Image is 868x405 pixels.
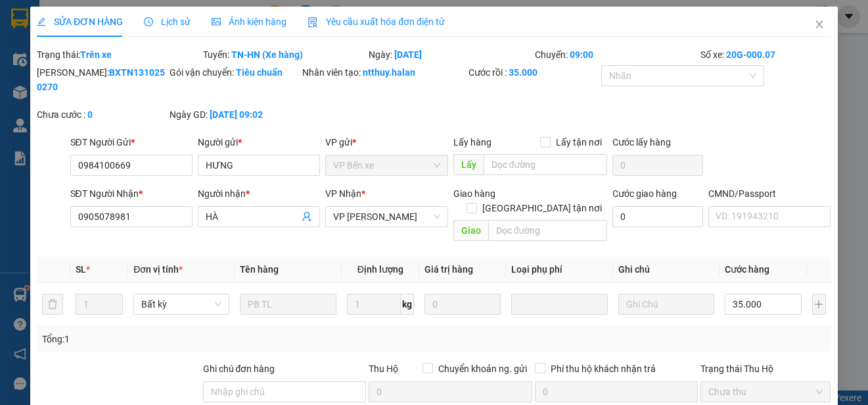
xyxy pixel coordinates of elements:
b: 20G-000.07 [727,49,776,60]
input: Dọc đường [484,154,608,175]
button: plus [812,294,826,315]
div: Số xe: [700,47,833,62]
span: Lấy [453,154,484,175]
div: SĐT Người Nhận [70,186,193,201]
span: Chuyển khoản ng. gửi [433,362,532,376]
input: Ghi Chú [618,294,714,315]
span: [GEOGRAPHIC_DATA] tận nơi [478,201,608,215]
b: 09:00 [570,49,593,60]
div: CMND/Passport [708,186,831,201]
input: 0 [424,294,501,315]
div: VP gửi [325,135,447,149]
span: Lấy hàng [453,137,491,148]
div: Cước rồi : [468,65,599,80]
span: Ảnh kiện hàng [212,16,286,27]
span: Phí thu hộ khách nhận trả [545,362,661,376]
span: Giao [453,220,488,241]
button: Close [801,7,838,43]
input: VD: Bàn, Ghế [240,294,336,315]
div: Nhân viên tạo: [302,65,466,80]
div: Ngày: [367,47,534,62]
span: Tên hàng [240,264,279,275]
b: [DATE] [394,49,422,60]
img: icon [308,17,318,28]
input: Cước giao hàng [613,206,704,227]
b: TN-HN (Xe hàng) [231,49,303,60]
b: 35.000 [509,67,537,78]
th: Loại phụ phí [507,257,613,283]
span: Chưa thu [709,382,823,402]
span: Lấy tận nơi [551,135,608,149]
input: Ghi chú đơn hàng [203,381,367,402]
b: ntthuy.halan [363,67,415,78]
div: Trạng thái Thu Hộ [701,362,831,376]
th: Ghi chú [613,257,720,283]
button: delete [42,294,63,315]
span: picture [212,17,221,26]
span: Thu Hộ [369,364,398,374]
div: Người gửi [198,135,320,149]
span: kg [401,294,414,315]
b: [DATE] 09:02 [210,109,263,120]
div: Tổng: 1 [42,332,336,346]
span: Giao hàng [453,188,495,199]
div: Trạng thái: [35,47,202,62]
label: Cước lấy hàng [613,137,672,148]
span: VP Nguyễn Trãi [333,207,440,227]
label: Cước giao hàng [613,188,677,199]
span: SL [76,264,86,275]
div: Tuyến: [202,47,368,62]
span: Định lượng [357,264,403,275]
span: edit [37,17,46,26]
div: SĐT Người Gửi [70,135,193,149]
span: close [814,19,825,30]
span: VP Nhận [325,188,361,199]
span: Lịch sử [144,16,191,27]
div: Ngày GD: [170,107,300,122]
div: Chuyến: [534,47,700,62]
span: user-add [302,211,312,222]
div: Người nhận [198,186,320,201]
div: Chưa cước : [37,107,167,122]
div: Gói vận chuyển: [170,65,300,80]
div: [PERSON_NAME]: [37,65,167,94]
label: Ghi chú đơn hàng [203,364,275,374]
b: Trên xe [80,49,112,60]
input: Dọc đường [488,220,608,241]
span: Yêu cầu xuất hóa đơn điện tử [308,16,445,27]
span: VP Bến xe [333,155,440,175]
span: clock-circle [144,17,153,26]
span: SỬA ĐƠN HÀNG [37,16,123,27]
span: Đơn vị tính [133,264,183,275]
input: Cước lấy hàng [613,155,704,176]
span: Giá trị hàng [424,264,473,275]
b: 0 [87,109,93,120]
b: Tiêu chuẩn [236,67,283,78]
span: Bất kỳ [141,294,221,314]
span: Cước hàng [725,264,769,275]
